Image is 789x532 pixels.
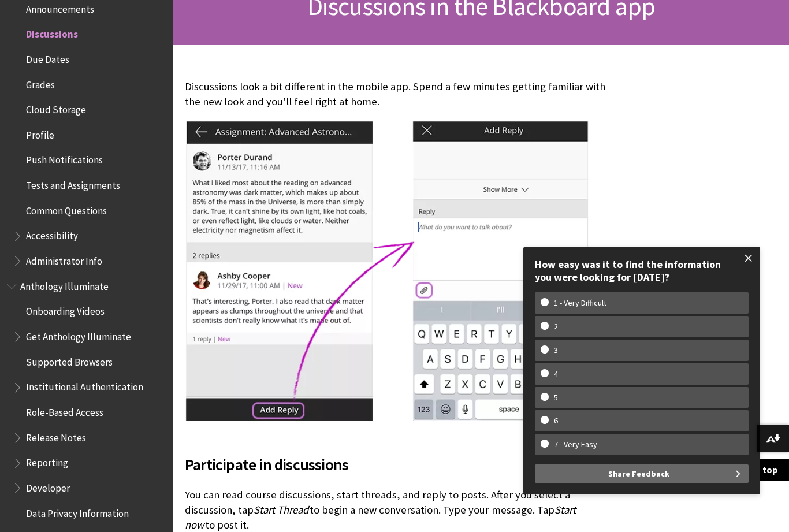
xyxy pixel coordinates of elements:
span: Start Thread [254,503,308,516]
span: Due Dates [26,50,69,65]
span: Release Notes [26,428,86,444]
span: Role-Based Access [26,403,103,418]
w-span: 4 [541,369,571,379]
div: How easy was it to find the information you were looking for [DATE]? [535,258,749,283]
span: Discussions [26,24,78,40]
w-span: 2 [541,322,571,332]
w-span: 5 [541,393,571,403]
w-span: 3 [541,345,571,355]
button: Share Feedback [535,464,749,483]
span: Reporting [26,453,68,469]
nav: Book outline for Anthology Illuminate [7,277,166,523]
span: Grades [26,75,55,91]
span: Share Feedback [608,464,669,483]
span: Common Questions [26,201,107,217]
p: Discussions look a bit different in the mobile app. Spend a few minutes getting familiar with the... [185,79,606,109]
w-span: 1 - Very Difficult [541,298,620,308]
span: Start now [185,503,576,531]
span: Institutional Authentication [26,378,143,393]
span: Data Privacy Information [26,504,129,519]
span: Onboarding Videos [26,302,105,318]
span: Administrator Info [26,251,102,267]
span: Developer [26,478,70,494]
span: Profile [26,125,54,141]
span: Tests and Assignments [26,176,120,191]
span: Get Anthology Illuminate [26,327,131,343]
span: Cloud Storage [26,100,86,116]
span: Push Notifications [26,151,103,166]
span: Accessibility [26,226,78,242]
span: Participate in discussions [185,452,606,477]
w-span: 6 [541,416,571,426]
span: Supported Browsers [26,352,113,368]
span: Anthology Illuminate [20,277,109,292]
w-span: 7 - Very Easy [541,440,611,449]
